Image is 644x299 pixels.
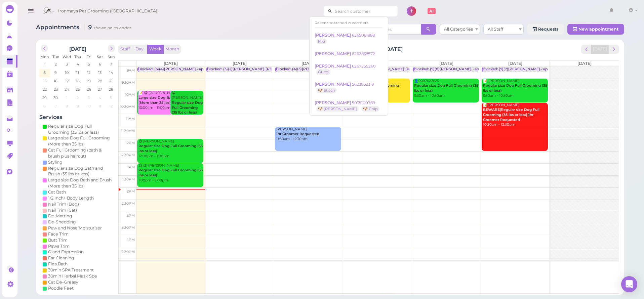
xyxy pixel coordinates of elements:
[109,70,114,76] span: 14
[48,273,97,279] div: 30min Herbal Mask Spa
[127,165,135,169] span: 1pm
[48,237,68,243] div: Butt Trim
[233,61,247,66] span: [DATE]
[97,86,103,92] span: 27
[108,86,114,92] span: 28
[42,95,48,101] span: 29
[352,100,375,105] small: 5035100769
[315,33,352,38] span: [PERSON_NAME]
[122,225,135,230] span: 3:30pm
[98,61,102,67] span: 6
[48,255,74,261] div: Ear Cleaning
[316,88,337,93] a: 🐶 Stitch
[48,261,68,267] div: Flea Bath
[48,123,113,135] div: Regular size Dog Full Grooming (35 lbs or less)
[66,95,68,101] span: 1
[48,249,84,255] div: Gland Expression
[84,24,131,31] i: 9
[345,67,464,72] div: Blocked: (10)(8)[PERSON_NAME] [PERSON_NAME] • appointment
[48,147,113,159] div: Cat Full Grooming (bath & brush plus haircut)
[53,95,59,101] span: 30
[36,24,81,31] span: Appointments
[48,177,113,189] div: Large size Dog Bath and Brush (More than 35 lbs)
[120,104,135,109] span: 10:30am
[316,69,330,75] a: Gucci
[98,95,102,101] span: 4
[109,78,114,84] span: 21
[54,103,57,109] span: 7
[63,54,71,59] span: Wed
[65,61,69,67] span: 3
[439,61,453,66] span: [DATE]
[120,153,135,157] span: 12:30pm
[131,45,148,54] button: Day
[125,92,135,97] span: 10am
[76,61,80,67] span: 4
[276,67,360,72] div: Blocked: (4)(3)[PERSON_NAME] • appointment
[48,159,63,165] div: Styling
[48,243,70,249] div: Paws Trim
[315,18,383,27] div: Recent searched customers
[138,144,203,153] b: Regular size Dog Full Grooming (35 lbs or less)
[147,45,164,54] button: Week
[332,6,398,16] input: Search customer
[48,165,113,177] div: Regular size Dog Bath and Brush (35 lbs or less)
[171,91,203,125] div: 😋 [PERSON_NAME] 10:00am - 11:00am
[127,189,135,194] span: 2pm
[138,168,203,177] b: Regular size Dog Full Grooming (35 lbs or less)
[97,54,103,59] span: Sat
[86,86,92,92] span: 26
[315,82,352,87] span: [PERSON_NAME]
[121,250,135,254] span: 4:30pm
[118,45,132,54] button: Staff
[48,135,113,147] div: Large size Dog Full Grooming (More than 35 lbs)
[65,103,69,109] span: 8
[567,24,624,35] button: New appointment
[414,79,479,98] div: 👤9097627620 9:30am - 10:30am
[48,219,76,225] div: De-Shedding
[75,54,81,59] span: Thu
[276,132,319,136] b: 1hr Groomer Requested
[121,129,135,133] span: 11:30am
[48,195,94,201] div: 1/2 Inch+ Body Length
[126,238,135,242] span: 4pm
[53,78,58,84] span: 16
[48,189,66,195] div: Cat Bath
[98,70,103,76] span: 13
[76,70,80,76] span: 11
[138,91,197,111] div: 📝 😋 [PERSON_NAME] 10:00am - 11:00am
[75,78,80,84] span: 18
[508,61,522,66] span: [DATE]
[43,103,47,109] span: 6
[591,45,609,54] button: [DATE]
[163,45,181,54] button: Month
[315,51,352,56] span: [PERSON_NAME]
[86,78,91,84] span: 19
[87,95,91,101] span: 3
[483,79,548,98] div: 📝 [PERSON_NAME] 9:30am - 10:30am
[48,285,74,291] div: Poodle Feet
[48,201,79,207] div: Nail Trim (Dog)
[97,78,103,84] span: 20
[414,67,498,72] div: Blocked: (9)(8)[PERSON_NAME] • appointment
[609,45,619,54] button: next
[75,86,81,92] span: 25
[621,276,637,292] div: Open Intercom Messenger
[76,95,80,101] span: 2
[110,95,113,101] span: 5
[138,95,194,105] b: Large size Dog Bath and Brush (More than 35 lbs)
[93,26,131,30] small: shown on calendar
[126,117,135,121] span: 11am
[361,106,379,112] a: 🐶 Chip
[54,61,57,67] span: 2
[207,67,349,72] div: Blocked: (3)(2)[PERSON_NAME] [PERSON_NAME] 9:30 10:00 1:30 • appointment
[577,61,592,66] span: [DATE]
[315,63,352,69] span: [PERSON_NAME]
[86,54,91,59] span: Fri
[58,2,159,20] span: Ironmaya Pet Grooming ([GEOGRAPHIC_DATA])
[581,45,592,54] button: prev
[138,163,203,183] div: 😋 (2) [PERSON_NAME] 1:00pm - 2:00pm
[108,45,115,52] button: next
[527,24,564,35] a: Requests
[127,68,135,73] span: 9am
